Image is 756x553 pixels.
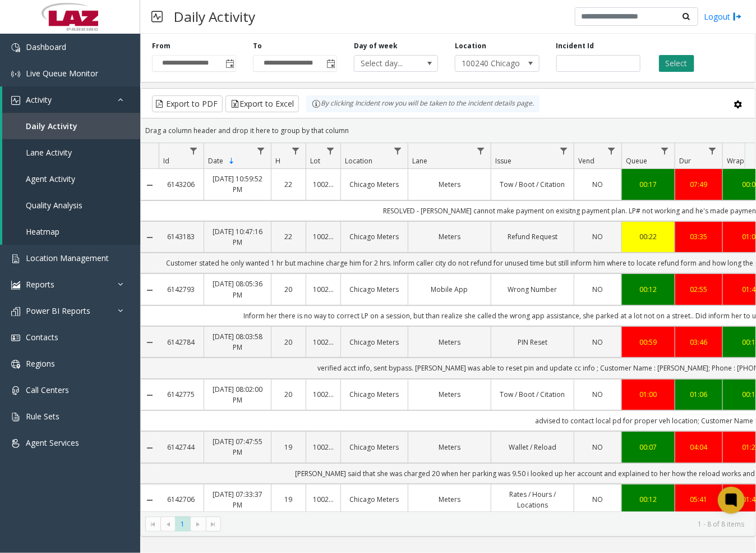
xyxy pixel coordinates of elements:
img: 'icon' [11,360,20,369]
span: Activity [26,94,52,105]
div: 00:07 [629,442,668,453]
img: logout [733,11,742,22]
a: Collapse Details [141,338,159,347]
span: NO [593,390,603,399]
a: Meters [415,442,484,453]
label: From [152,41,170,51]
a: Collapse Details [141,496,159,505]
a: NO [581,337,615,348]
a: NO [581,494,615,505]
a: 6143183 [165,231,197,242]
a: [DATE] 07:33:37 PM [211,489,264,510]
span: Heatmap [26,226,59,237]
button: Export to PDF [152,95,223,112]
a: 03:35 [682,231,716,242]
a: Meters [415,494,484,505]
div: 00:17 [629,179,668,190]
a: Collapse Details [141,391,159,400]
a: 6142775 [165,389,197,400]
a: 02:55 [682,284,716,295]
img: 'icon' [11,70,20,79]
span: Lot [310,156,320,166]
span: Date [208,156,223,166]
a: 6142784 [165,337,197,348]
img: 'icon' [11,386,20,395]
span: Rule Sets [26,411,59,422]
img: 'icon' [11,281,20,290]
a: Queue Filter Menu [657,143,672,158]
span: Toggle popup [324,56,336,71]
span: Lane [412,156,427,166]
a: Daily Activity [2,113,140,139]
a: [DATE] 08:03:58 PM [211,331,264,353]
a: Chicago Meters [348,231,401,242]
label: Day of week [354,41,398,51]
div: By clicking Incident row you will be taken to the incident details page. [306,95,540,112]
span: NO [593,442,603,452]
div: 01:00 [629,389,668,400]
span: Call Centers [26,385,69,395]
img: 'icon' [11,307,20,316]
a: 22 [278,231,299,242]
span: Toggle popup [223,56,236,71]
a: Collapse Details [141,286,159,295]
label: Incident Id [556,41,594,51]
span: H [275,156,280,166]
a: 05:41 [682,494,716,505]
a: 20 [278,337,299,348]
a: 6143206 [165,179,197,190]
label: To [253,41,262,51]
a: H Filter Menu [288,143,303,158]
a: Meters [415,179,484,190]
a: NO [581,442,615,453]
a: Collapse Details [141,444,159,453]
span: Agent Services [26,437,79,448]
img: 'icon' [11,439,20,448]
a: 100240 [313,494,334,505]
label: Location [455,41,486,51]
span: Reports [26,279,54,290]
a: Issue Filter Menu [556,143,571,158]
a: Dur Filter Menu [705,143,720,158]
a: 00:22 [629,231,668,242]
div: 04:04 [682,442,716,453]
a: 19 [278,494,299,505]
a: 100240 [313,231,334,242]
a: NO [581,284,615,295]
span: Select day... [354,56,421,71]
a: Heatmap [2,218,140,245]
a: [DATE] 10:59:52 PM [211,173,264,195]
a: 100240 [313,337,334,348]
a: 100240 [313,389,334,400]
div: 00:12 [629,284,668,295]
a: Quality Analysis [2,192,140,218]
a: Rates / Hours / Locations [498,489,567,510]
a: [DATE] 07:47:55 PM [211,436,264,458]
img: 'icon' [11,333,20,342]
a: Chicago Meters [348,442,401,453]
a: Refund Request [498,231,567,242]
a: Collapse Details [141,181,159,190]
div: 00:59 [629,337,668,348]
a: 100240 [313,284,334,295]
a: Id Filter Menu [186,143,201,158]
a: Lane Filter Menu [473,143,488,158]
span: 100240 Chicago Meters [455,56,522,71]
a: NO [581,231,615,242]
span: Regions [26,358,55,369]
span: Dur [679,156,691,166]
kendo-pager-info: 1 - 8 of 8 items [228,519,744,529]
span: Agent Activity [26,173,75,184]
img: infoIcon.svg [312,99,321,108]
a: NO [581,179,615,190]
img: 'icon' [11,43,20,52]
span: Contacts [26,332,58,342]
span: Wrapup [727,156,753,166]
a: Tow / Boot / Citation [498,179,567,190]
a: 03:46 [682,337,716,348]
a: 20 [278,389,299,400]
a: Lot Filter Menu [323,143,338,158]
